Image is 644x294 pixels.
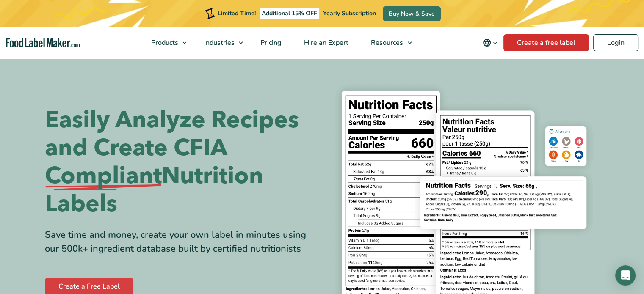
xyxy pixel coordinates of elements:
[293,27,358,58] a: Hire an Expert
[477,34,503,51] button: Change language
[323,9,376,17] span: Yearly Subscription
[249,27,291,58] a: Pricing
[615,265,636,286] div: Open Intercom Messenger
[593,34,638,51] a: Login
[45,106,316,218] h1: Easily Analyze Recipes and Create CFIA Nutrition Labels
[360,27,416,58] a: Resources
[6,38,80,48] a: Food Label Maker homepage
[149,38,179,47] span: Products
[383,6,441,21] a: Buy Now & Save
[193,27,247,58] a: Industries
[218,9,256,17] span: Limited Time!
[503,34,589,51] a: Create a free label
[140,27,191,58] a: Products
[368,38,404,47] span: Resources
[258,38,282,47] span: Pricing
[45,228,316,256] div: Save time and money, create your own label in minutes using our 500k+ ingredient database built b...
[45,162,162,190] span: Compliant
[202,38,235,47] span: Industries
[301,38,349,47] span: Hire an Expert
[260,8,319,19] span: Additional 15% OFF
